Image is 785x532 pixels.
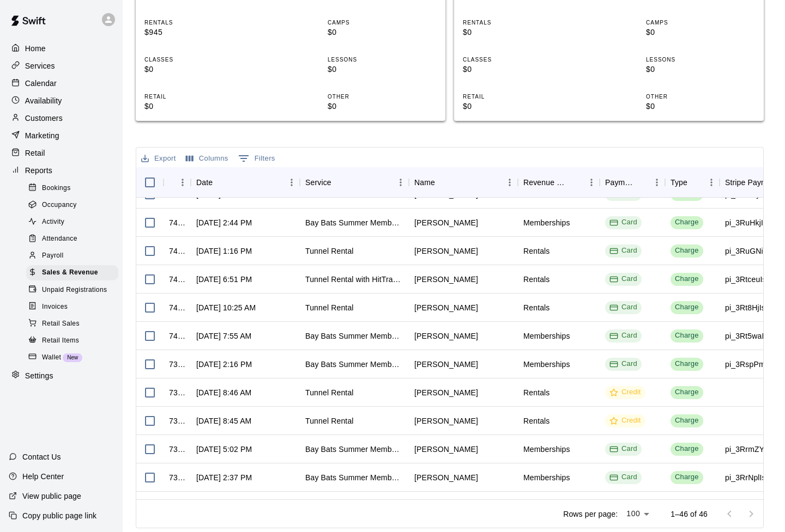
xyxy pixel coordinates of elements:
[42,183,71,194] span: Bookings
[9,75,114,91] div: Calendar
[144,27,253,38] p: $945
[26,181,118,196] div: Bookings
[305,444,403,455] div: Bay Bats Summer Membership
[609,415,641,426] div: Credit
[502,174,518,191] button: Menu
[9,162,114,179] a: Reports
[646,101,755,112] p: $0
[25,130,59,141] p: Marketing
[675,387,699,398] div: Charge
[675,444,699,454] div: Charge
[646,27,755,38] p: $0
[328,64,437,75] p: $0
[169,359,185,370] div: 739161
[9,93,114,109] a: Availability
[414,274,478,285] div: Hayden Austin
[26,265,123,282] a: Sales & Revenue
[414,444,478,455] div: Jimmy Barringer
[283,174,300,191] button: Menu
[305,274,403,285] div: Tunnel Rental with HitTrax and Advanced Pitching Machines
[305,246,354,256] div: Tunnel Rental
[196,246,252,256] div: Aug 9, 2025, 1:16 PM
[26,215,118,230] div: Activity
[609,246,637,256] div: Card
[169,331,185,341] div: 740587
[26,282,123,298] a: Unpaid Registrations
[518,167,600,198] div: Revenue Category
[463,27,572,38] p: $0
[305,387,354,398] div: Tunnel Rental
[414,387,478,398] div: Timmy Bearor
[63,354,82,360] span: New
[671,167,687,198] div: Type
[609,274,637,284] div: Card
[305,302,354,313] div: Tunnel Rental
[144,64,253,75] p: $0
[25,148,45,158] p: Retail
[463,101,572,112] p: $0
[25,95,62,106] p: Availability
[26,248,123,265] a: Payroll
[305,415,354,426] div: Tunnel Rental
[675,415,699,426] div: Charge
[169,246,185,256] div: 746229
[305,167,331,198] div: Service
[42,352,61,363] span: Wallet
[174,174,191,191] button: Menu
[331,175,347,190] button: Sort
[605,167,633,198] div: Payment Method
[646,64,755,75] p: $0
[463,93,572,101] p: RETAIL
[169,415,185,426] div: 733655
[144,93,253,101] p: RETAIL
[649,174,665,191] button: Menu
[22,491,81,502] p: View public page
[9,368,114,384] a: Settings
[523,359,570,370] div: Memberships
[633,175,649,190] button: Sort
[26,197,123,213] a: Occupancy
[196,302,256,313] div: Aug 6, 2025, 10:25 AM
[414,302,478,313] div: Brianna Kurtz
[435,175,450,190] button: Sort
[213,175,228,190] button: Sort
[26,299,118,315] div: Invoices
[328,93,437,101] p: OTHER
[609,472,637,482] div: Card
[9,145,114,161] a: Retail
[665,167,720,198] div: Type
[523,331,570,341] div: Memberships
[9,110,114,126] a: Customers
[26,316,118,332] div: Retail Sales
[414,217,478,228] div: Jason Rizzo
[9,40,114,57] a: Home
[675,331,699,341] div: Charge
[414,359,478,370] div: Timmy Bearor
[675,246,699,256] div: Charge
[196,217,252,228] div: Aug 9, 2025, 2:44 PM
[414,472,478,483] div: Michelle Malonzo
[26,350,118,365] div: WalletNew
[26,214,123,231] a: Activity
[414,331,478,341] div: Garrett Johnson
[305,217,403,228] div: Bay Bats Summer Membership
[169,472,185,483] div: 731001
[523,246,550,256] div: Rentals
[42,250,63,261] span: Payroll
[646,19,755,27] p: CAMPS
[26,315,123,332] a: Retail Sales
[42,267,98,278] span: Sales & Revenue
[609,444,637,454] div: Card
[609,359,637,369] div: Card
[196,331,251,341] div: Aug 6, 2025, 7:55 AM
[196,359,252,370] div: Aug 5, 2025, 2:16 PM
[169,387,185,398] div: 733656
[183,150,231,167] button: Select columns
[463,64,572,75] p: $0
[22,451,61,462] p: Contact Us
[671,509,708,519] p: 1–46 of 46
[392,174,409,191] button: Menu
